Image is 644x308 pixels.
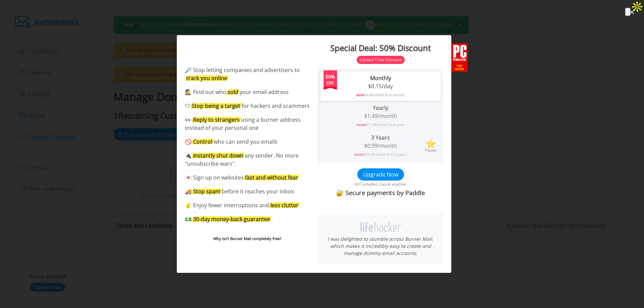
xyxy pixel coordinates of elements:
div: Reply to strangers [192,117,241,122]
li: 🚚 before it reaches your inbox [185,185,310,198]
li: ✌️ Enjoy fewer interruptions and [185,198,310,212]
span: $4.49 billed first month [356,92,405,97]
h1: Special Deal: 50% Discount [318,43,443,52]
span: 50% [325,73,335,80]
div: less clutter [269,203,300,208]
li: 🛡 for hackers and scammers [185,99,310,113]
div: Stop spam [192,189,222,194]
li: 🔌 any sender. No more "unsubscribe wars". [185,149,310,171]
button: Upgrade Now [357,168,404,181]
img: PCMag Top Rated Product [451,43,468,72]
span: ⭐️ [425,139,437,148]
div: Yearly [323,104,438,112]
div: Stop being a target [190,103,242,109]
li: 💵 [185,212,310,226]
div: sold [226,89,240,95]
a: Why isn't Burner Mail completely free? [213,236,281,241]
span: VAT included. Cancel anytime. [318,181,443,188]
div: 3 Years [323,134,438,142]
span: $34.99 [357,123,366,127]
div: track you online [185,75,229,81]
li: 🔎 Stop letting companies and advertisers to [185,66,310,85]
li: 🚫 who can send you emails [185,135,310,149]
div: $0.99/month [323,142,438,150]
div: Control [192,139,214,144]
li: 👀 using a burner address instead of your personal one [185,113,310,135]
span: $8.99 [356,93,364,97]
div: $0.15/day [323,82,438,90]
li: 🕵 Find out who your email address [185,85,310,99]
div: Limited Time Discount [357,56,405,64]
div: 30-day money-back guarantee [192,216,271,222]
div: Instantly shut down [192,153,245,158]
div: $1.49/month [323,112,438,120]
li: 💌 Sign up on websites [185,171,310,185]
span: $74.99 [354,152,363,157]
div: Off [324,70,337,87]
span: $37.49 billed first 3 years [354,152,407,157]
span: Popular [425,148,437,153]
img: Lifehacker [360,222,401,232]
div: Monthly [323,74,438,82]
span: $17.49 billed first year [357,122,405,127]
div: fast and without fear [244,175,300,180]
div: I was delighted to stumble across Burner Mail, which makes it incredibly easy to create and manag... [326,235,435,257]
span: 🔐 Secure payments by Paddle [318,188,443,197]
